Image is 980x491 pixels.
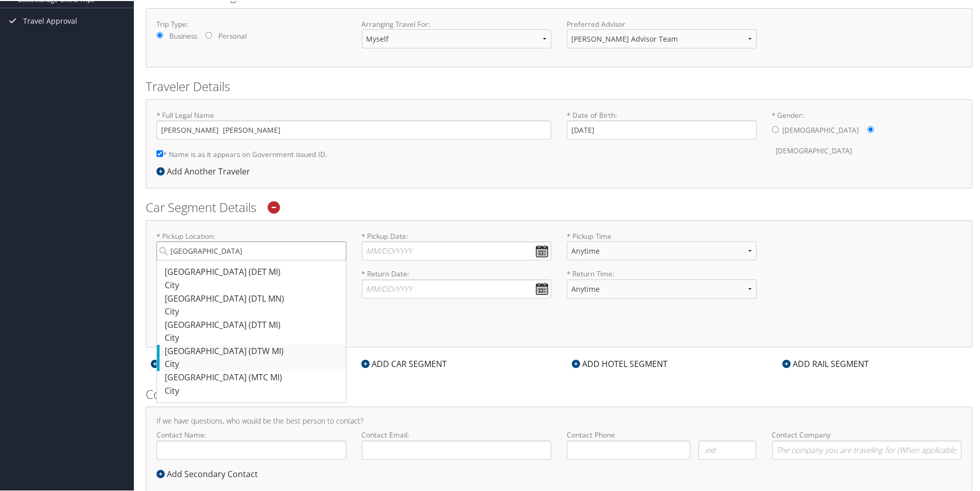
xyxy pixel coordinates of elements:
input: * Gender:[DEMOGRAPHIC_DATA][DEMOGRAPHIC_DATA] [772,125,779,132]
div: City [165,330,341,344]
div: [GEOGRAPHIC_DATA] (MTC MI) [165,370,341,383]
input: .ext [698,440,756,459]
label: * Name is as it appears on Government issued ID. [156,144,327,163]
label: Preferred Advisor [567,18,757,28]
h2: Traveler Details [146,77,972,94]
input: * Name is as it appears on Government issued ID. [156,149,163,156]
h6: Additional Options: [156,307,961,313]
label: Contact Name: [156,429,346,458]
div: ADD AIR SEGMENT [146,357,238,369]
label: * Date of Birth: [567,109,757,138]
div: [GEOGRAPHIC_DATA] (DTT MI) [165,318,341,331]
label: * Pickup Date: [362,230,552,259]
label: [DEMOGRAPHIC_DATA] [776,140,852,160]
div: ADD RAIL SEGMENT [777,357,874,369]
h5: * Denotes required field [156,328,961,336]
label: Contact Email: [362,429,552,458]
div: Add Another Traveler [156,164,255,177]
h4: If we have questions, who would be the best person to contact? [156,416,961,424]
div: City [165,383,341,397]
input: * Gender:[DEMOGRAPHIC_DATA][DEMOGRAPHIC_DATA] [867,125,874,132]
span: Travel Approval [23,7,77,33]
label: Contact Company [772,429,962,458]
select: * Return Time: [567,278,757,297]
div: City [165,357,341,370]
select: * Pickup Time [567,240,757,259]
label: Business [169,30,197,40]
input: Contact Name: [156,440,346,459]
label: Trip Type: [156,18,346,28]
label: * Return Time: [567,268,757,305]
label: * Return Date: [362,268,552,297]
input: * Full Legal Name [156,119,551,138]
label: * Full Legal Name [156,109,551,138]
h2: Contact Details: [146,384,972,402]
label: * Pickup Location: [156,230,346,259]
label: Personal [218,30,247,40]
div: Add Secondary Contact [156,467,263,479]
input: * Return Date: [362,278,552,297]
label: * Pickup Time [567,230,757,268]
label: [DEMOGRAPHIC_DATA] [783,119,859,139]
div: ADD HOTEL SEGMENT [567,357,673,369]
input: Contact Company [772,440,962,459]
label: * Gender: [772,109,962,160]
div: [GEOGRAPHIC_DATA] (DTL MN) [165,291,341,305]
div: City [165,278,341,291]
h2: Car Segment Details [146,198,972,215]
label: Contact Phone [567,429,757,439]
input: * Pickup Date: [362,240,552,259]
div: [GEOGRAPHIC_DATA] (DET MI) [165,265,341,278]
input: * Date of Birth: [567,119,757,138]
input: Contact Email: [362,440,552,459]
div: [GEOGRAPHIC_DATA] (DTW MI) [165,344,341,357]
input: [GEOGRAPHIC_DATA] (DET MI)City[GEOGRAPHIC_DATA] (DTL MN)City[GEOGRAPHIC_DATA] (DTT MI)City[GEOGRA... [156,240,346,259]
label: Arranging Travel For: [362,18,552,28]
div: City [165,304,341,318]
div: ADD CAR SEGMENT [356,357,452,369]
